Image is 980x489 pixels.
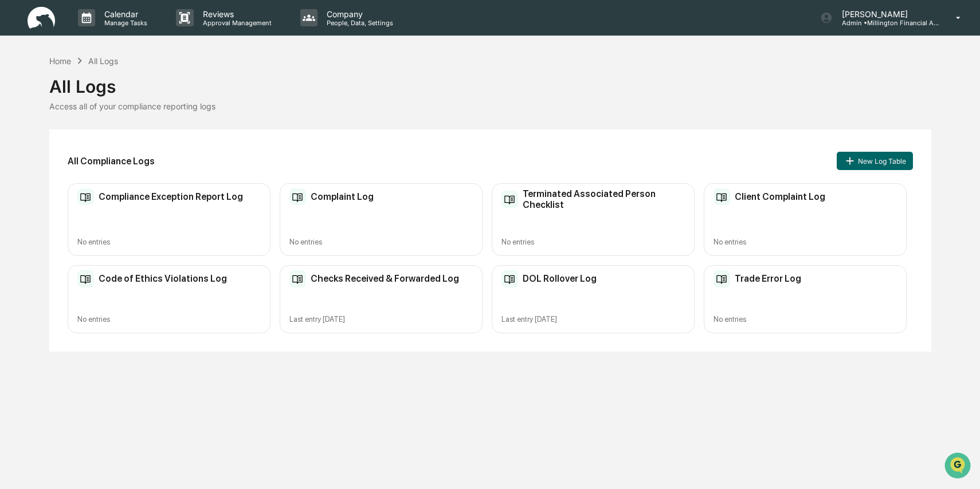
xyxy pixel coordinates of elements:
div: 🔎 [11,167,21,176]
a: 🗄️Attestations [79,140,147,160]
div: Last entry [DATE] [501,315,685,324]
button: New Log Table [837,152,912,170]
iframe: Open customer support [943,451,974,482]
h2: Complaint Log [311,191,374,202]
div: No entries [501,238,685,246]
div: Start new chat [39,88,188,99]
span: Preclearance [23,144,74,156]
img: Compliance Log Table Icon [714,270,731,287]
p: Reviews [194,9,277,19]
img: Compliance Log Table Icon [501,270,519,287]
span: Data Lookup [23,166,72,178]
h2: Checks Received & Forwarded Log [311,273,459,284]
p: How can we help? [11,24,209,42]
h2: Compliance Exception Report Log [99,191,243,202]
img: logo [28,7,55,29]
p: Company [317,9,399,19]
div: Home [49,56,71,66]
div: Access all of your compliance reporting logs [49,101,931,111]
p: Admin • Millington Financial Advisors, LLC [833,19,939,27]
h2: Code of Ethics Violations Log [99,273,227,284]
a: Powered byPylon [81,194,139,203]
img: Compliance Log Table Icon [501,191,519,208]
p: [PERSON_NAME] [833,9,939,19]
h2: Client Complaint Log [735,191,825,202]
p: Manage Tasks [95,19,153,27]
div: Last entry [DATE] [289,315,473,324]
div: No entries [289,238,473,246]
h2: Terminated Associated Person Checklist [523,188,684,210]
h2: All Compliance Logs [68,156,155,167]
p: Approval Management [194,19,277,27]
span: Attestations [95,144,142,156]
div: No entries [77,315,261,324]
img: Compliance Log Table Icon [289,270,307,287]
button: Start new chat [195,91,209,105]
div: No entries [77,238,261,246]
div: We're available if you need us! [39,99,145,108]
h2: Trade Error Log [735,273,801,284]
div: 🖐️ [11,145,21,155]
div: No entries [714,315,897,324]
p: Calendar [95,9,153,19]
img: Compliance Log Table Icon [289,188,307,206]
div: No entries [714,238,897,246]
p: People, Data, Settings [317,19,399,27]
img: Compliance Log Table Icon [714,188,731,206]
h2: DOL Rollover Log [523,273,597,284]
span: Pylon [114,194,139,203]
div: 🗄️ [83,145,92,155]
img: 1746055101610-c473b297-6a78-478c-a979-82029cc54cd1 [11,88,32,108]
div: All Logs [49,67,931,97]
img: Compliance Log Table Icon [77,188,95,206]
div: All Logs [88,56,118,66]
a: 🔎Data Lookup [7,161,77,182]
img: Compliance Log Table Icon [77,270,95,287]
a: 🖐️Preclearance [7,140,79,160]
